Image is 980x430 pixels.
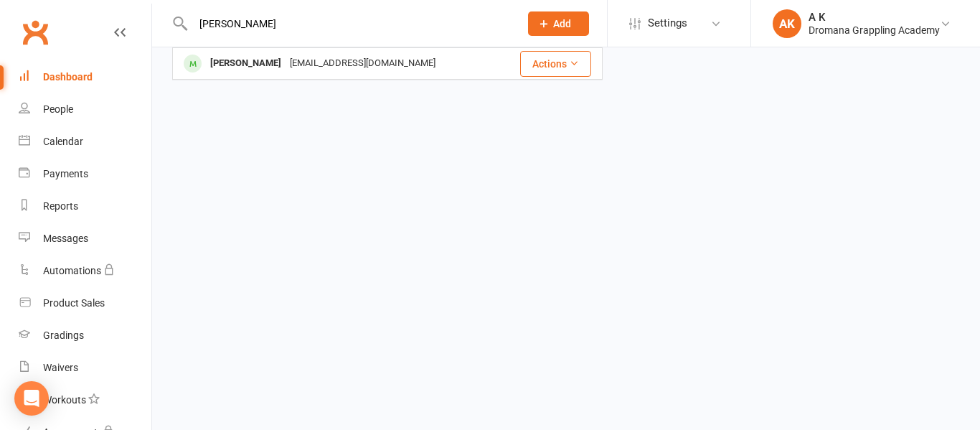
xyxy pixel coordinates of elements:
[773,9,801,38] div: AK
[553,18,571,29] span: Add
[43,265,101,276] div: Automations
[19,93,151,126] a: People
[43,297,105,309] div: Product Sales
[520,51,591,77] button: Actions
[19,223,151,255] a: Messages
[286,53,440,74] div: [EMAIL_ADDRESS][DOMAIN_NAME]
[648,7,687,39] span: Settings
[43,71,93,83] div: Dashboard
[809,11,940,24] div: A K
[43,200,78,212] div: Reports
[17,14,53,50] a: Clubworx
[19,190,151,223] a: Reports
[19,255,151,287] a: Automations
[528,11,589,36] button: Add
[43,394,86,406] div: Workouts
[19,126,151,158] a: Calendar
[19,319,151,352] a: Gradings
[43,362,78,373] div: Waivers
[43,233,88,244] div: Messages
[19,352,151,384] a: Waivers
[19,287,151,319] a: Product Sales
[43,103,73,115] div: People
[14,381,49,416] div: Open Intercom Messenger
[43,168,88,179] div: Payments
[19,61,151,93] a: Dashboard
[43,329,84,341] div: Gradings
[19,384,151,416] a: Workouts
[19,158,151,190] a: Payments
[43,136,83,147] div: Calendar
[189,14,509,34] input: Search...
[206,53,286,74] div: [PERSON_NAME]
[809,24,940,37] div: Dromana Grappling Academy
